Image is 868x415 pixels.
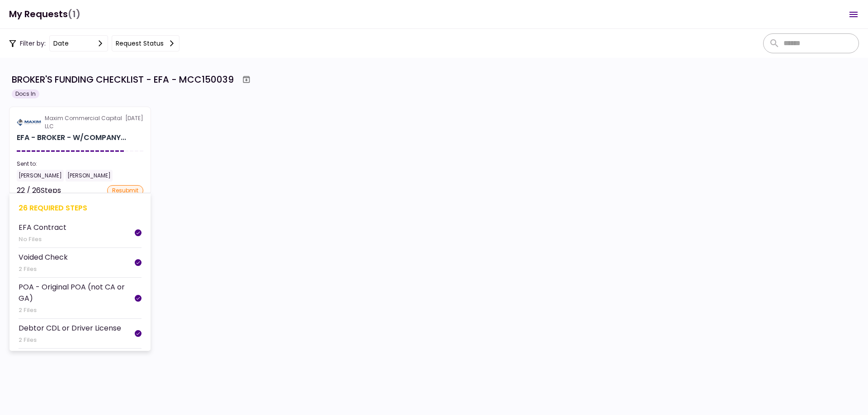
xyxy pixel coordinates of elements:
div: [DATE] [17,114,143,131]
div: EFA - BROKER - W/COMPANY - FUNDING CHECKLIST for KIVU TRANSPORTATION LLC [17,132,126,143]
div: No Files [19,235,66,244]
div: 26 required steps [19,202,142,214]
div: EFA Contract [19,222,66,233]
h1: My Requests [9,5,80,23]
button: Open menu [843,4,864,25]
span: (1) [68,5,80,23]
div: [PERSON_NAME] [66,170,113,182]
div: Docs In [12,89,39,98]
div: date [53,38,69,48]
div: Maxim Commercial Capital LLC [45,114,125,131]
div: Filter by: [9,35,179,51]
div: resubmit [107,185,143,196]
div: 2 Files [19,336,121,345]
div: BROKER'S FUNDING CHECKLIST - EFA - MCC150039 [12,73,234,86]
div: Debtor CDL or Driver License [19,322,121,334]
button: Request status [112,35,179,51]
button: date [49,35,108,51]
img: Partner logo [17,118,41,126]
div: 2 Files [19,306,135,315]
div: POA - Original POA (not CA or GA) [19,281,135,304]
div: Voided Check [19,252,68,263]
div: [PERSON_NAME] [17,170,64,182]
div: 22 / 26 Steps [17,185,61,196]
div: 2 Files [19,265,68,274]
div: Sent to: [17,160,143,168]
button: Archive workflow [238,71,255,88]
